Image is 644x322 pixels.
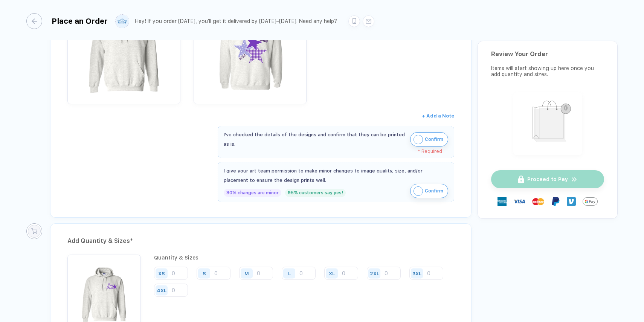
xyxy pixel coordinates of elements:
[285,189,346,197] div: 95% customers say yes!
[67,235,454,247] div: Add Quantity & Sizes
[551,197,560,206] img: Paypal
[224,149,442,154] div: * Required
[414,186,423,196] img: icon
[583,194,598,209] img: GPay
[414,135,423,144] img: icon
[410,132,448,147] button: iconConfirm
[567,197,576,206] img: Venmo
[532,195,544,208] img: master-card
[203,270,206,276] div: S
[116,15,129,28] img: user profile
[52,17,108,26] div: Place an Order
[224,166,448,185] div: I give your art team permission to make minor changes to image quality, size, and/or placement to...
[422,110,454,122] button: + Add a Note
[412,270,421,276] div: 3XL
[224,189,281,197] div: 80% changes are minor
[158,270,165,276] div: XS
[370,270,379,276] div: 2XL
[422,113,454,119] span: + Add a Note
[491,50,604,58] div: Review Your Order
[244,270,249,276] div: M
[425,185,443,197] span: Confirm
[154,255,454,261] div: Quantity & Sizes
[410,184,448,198] button: iconConfirm
[491,65,604,77] div: Items will start showing up here once you add quantity and sizes.
[497,197,507,206] img: express
[517,96,579,150] img: shopping_bag.png
[288,270,291,276] div: L
[224,130,406,149] div: I've checked the details of the designs and confirm that they can be printed as is.
[135,18,337,24] div: Hey! If you order [DATE], you'll get it delivered by [DATE]–[DATE]. Need any help?
[157,287,166,293] div: 4XL
[329,270,335,276] div: XL
[513,195,525,208] img: visa
[425,133,443,145] span: Confirm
